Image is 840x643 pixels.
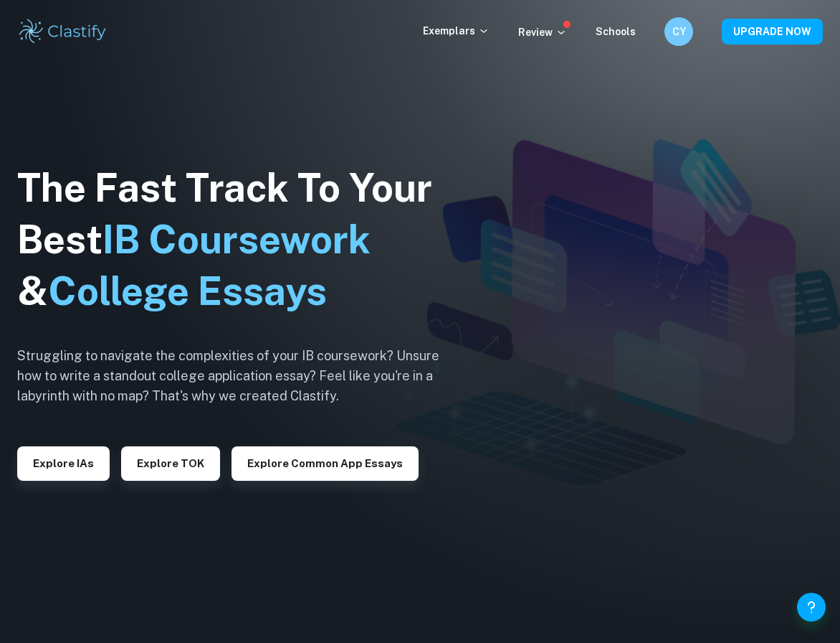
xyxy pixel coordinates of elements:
a: Explore IAs [17,456,110,469]
span: College Essays [48,268,327,314]
h6: CY [671,24,687,39]
a: Explore Common App essays [232,456,419,469]
button: CY [664,17,693,46]
button: UPGRADE NOW [722,19,823,44]
h1: The Fast Track To Your Best & [17,162,462,317]
button: Explore TOK [121,446,220,481]
p: Exemplars [423,23,490,39]
img: Clastify logo [17,17,108,46]
a: Schools [596,26,636,37]
button: Explore Common App essays [232,446,419,481]
span: IB Coursework [102,217,371,262]
button: Help and Feedback [797,593,826,621]
p: Review [518,24,567,40]
h6: Struggling to navigate the complexities of your IB coursework? Unsure how to write a standout col... [17,346,462,406]
a: Explore TOK [121,456,220,469]
button: Explore IAs [17,446,110,481]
